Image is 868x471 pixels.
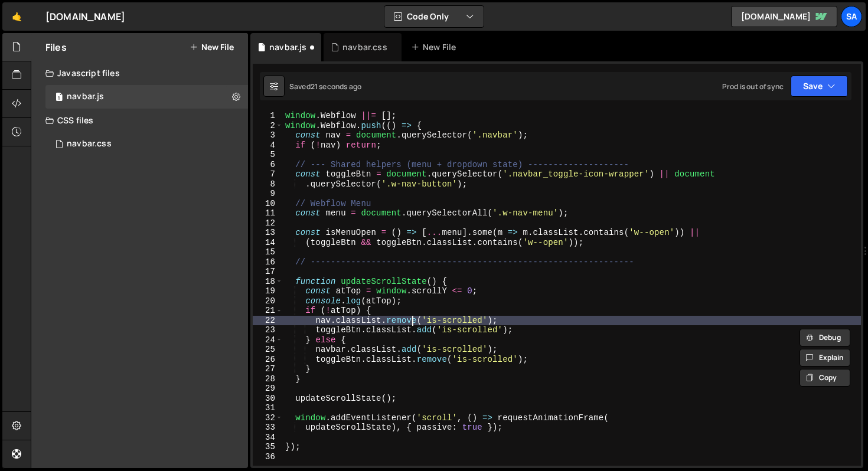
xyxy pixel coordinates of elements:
[253,228,283,238] div: 13
[253,247,283,257] div: 15
[253,179,283,189] div: 8
[253,208,283,218] div: 11
[253,286,283,296] div: 19
[342,41,387,53] div: navbar.css
[45,132,248,156] div: 16835/46019.css
[253,238,283,248] div: 14
[67,139,112,149] div: navbar.css
[45,41,67,54] h2: Files
[45,85,248,109] div: 16835/46020.js
[253,316,283,326] div: 22
[253,364,283,374] div: 27
[253,296,283,306] div: 20
[253,345,283,355] div: 25
[253,160,283,170] div: 6
[190,42,234,52] button: New File
[253,423,283,433] div: 33
[253,111,283,121] div: 1
[253,335,283,345] div: 24
[2,2,31,31] a: 🤙
[67,91,104,102] div: navbar.js
[253,140,283,151] div: 4
[253,218,283,228] div: 12
[411,41,461,53] div: New File
[253,403,283,413] div: 31
[253,130,283,140] div: 3
[311,81,361,91] div: 21 seconds ago
[841,6,862,27] a: SA
[253,121,283,131] div: 2
[31,61,248,85] div: Javascript files
[722,81,784,91] div: Prod is out of sync
[253,413,283,423] div: 32
[800,349,850,367] button: Explain
[253,189,283,199] div: 9
[56,93,63,103] span: 1
[253,306,283,316] div: 21
[253,355,283,365] div: 26
[253,384,283,394] div: 29
[384,6,484,27] button: Code Only
[800,329,850,346] button: Debug
[253,442,283,452] div: 35
[253,199,283,209] div: 10
[253,452,283,462] div: 36
[253,433,283,443] div: 34
[791,76,848,97] button: Save
[253,150,283,160] div: 5
[253,257,283,267] div: 16
[289,81,361,91] div: Saved
[800,369,850,387] button: Copy
[269,41,306,53] div: navbar.js
[253,325,283,335] div: 23
[253,374,283,384] div: 28
[253,169,283,179] div: 7
[253,277,283,287] div: 18
[31,109,248,132] div: CSS files
[253,267,283,277] div: 17
[45,9,125,24] div: [DOMAIN_NAME]
[731,6,837,27] a: [DOMAIN_NAME]
[253,394,283,404] div: 30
